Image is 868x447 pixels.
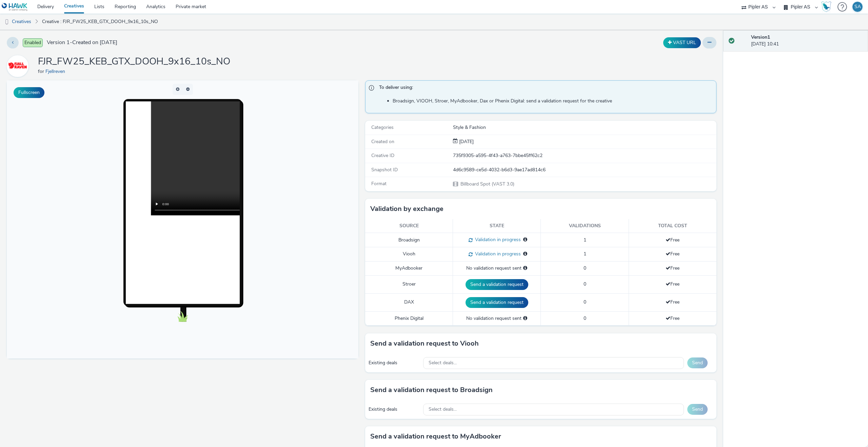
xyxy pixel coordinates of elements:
[584,251,586,257] span: 1
[821,1,834,12] a: Hawk Academy
[458,138,474,145] span: [DATE]
[584,281,586,287] span: 0
[371,138,394,145] span: Created on
[38,68,45,75] span: for
[8,56,27,76] img: Fjellreven
[751,34,770,40] strong: Version 1
[371,124,394,131] span: Categories
[666,281,679,287] span: Free
[23,38,43,47] span: Enabled
[453,152,716,159] div: 735f9305-a595-4f43-a763-7bbe45ff62c2
[365,311,453,325] td: Phenix Digital
[854,2,861,12] div: SA
[365,275,453,293] td: Stroer
[584,299,586,305] span: 0
[369,406,420,413] div: Existing deals
[453,219,541,233] th: State
[393,98,713,104] li: Broadsign, VIOOH, Stroer, MyAdbooker, Dax or Phenix Digital: send a validation request for the cr...
[38,55,230,68] h1: FJR_FW25_KEB_GTX_DOOH_9x16_10s_NO
[662,37,703,48] div: Duplicate the creative as a VAST URL
[369,359,420,366] div: Existing deals
[453,167,716,173] div: 4d6c9589-ce5d-4032-b6d3-9ae17ad814c6
[2,3,28,11] img: undefined Logo
[365,293,453,311] td: DAX
[821,1,831,12] img: Hawk Academy
[473,251,521,257] span: Validation in progress
[365,219,453,233] th: Source
[429,360,457,366] span: Select deals...
[371,180,387,187] span: Format
[460,181,514,187] span: Billboard Spot (VAST 3.0)
[663,37,701,48] button: VAST URL
[523,265,527,272] div: Please select a deal below and click on Send to send a validation request to MyAdbooker.
[365,247,453,261] td: Viooh
[584,265,586,271] span: 0
[751,34,863,48] div: [DATE] 10:41
[666,251,679,257] span: Free
[629,219,716,233] th: Total cost
[365,233,453,247] td: Broadsign
[370,431,501,442] h3: Send a validation request to MyAdbooker
[14,87,44,98] button: Fullscreen
[365,261,453,275] td: MyAdbooker
[666,315,679,322] span: Free
[47,39,117,46] span: Version 1 - Created on [DATE]
[371,152,394,159] span: Creative ID
[3,19,10,25] img: dooh
[456,315,537,322] div: No validation request sent
[666,265,679,271] span: Free
[39,14,161,30] a: Creative : FJR_FW25_KEB_GTX_DOOH_9x16_10s_NO
[666,237,679,243] span: Free
[458,138,474,145] div: Creation 19 August 2025, 10:41
[370,338,479,349] h3: Send a validation request to Viooh
[473,236,521,243] span: Validation in progress
[371,167,398,173] span: Snapshot ID
[687,404,708,415] button: Send
[379,84,710,93] span: To deliver using:
[370,204,443,214] h3: Validation by exchange
[429,407,457,412] span: Select deals...
[453,124,716,131] div: Style & Fashion
[687,357,708,368] button: Send
[541,219,629,233] th: Validations
[7,63,31,69] a: Fjellreven
[523,315,527,322] div: Please select a deal below and click on Send to send a validation request to Phenix Digital.
[370,385,493,395] h3: Send a validation request to Broadsign
[584,315,586,322] span: 0
[584,237,586,243] span: 1
[456,265,537,272] div: No validation request sent
[666,299,679,305] span: Free
[466,279,528,290] button: Send a validation request
[45,68,68,75] a: Fjellreven
[466,297,528,308] button: Send a validation request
